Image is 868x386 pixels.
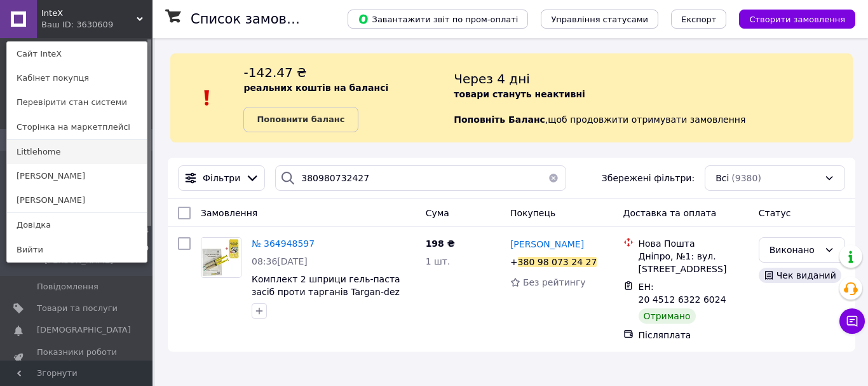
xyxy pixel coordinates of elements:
span: Створити замовлення [749,15,845,24]
div: + [508,253,599,271]
a: Поповнити баланс [243,107,358,132]
button: Створити замовлення [739,10,855,29]
span: Доставка та оплата [623,208,717,218]
span: 08:36[DATE] [252,256,308,266]
span: Товари та послуги [37,303,118,314]
span: [DEMOGRAPHIC_DATA] [37,324,131,336]
div: Виконано [770,243,819,257]
span: Повідомлення [37,281,98,293]
span: Фільтри [203,172,240,184]
button: Завантажити звіт по пром-оплаті [348,10,528,29]
span: Управління статусами [551,15,648,24]
b: реальних коштів на балансі [243,83,388,93]
span: Без рейтингу [523,277,586,287]
div: , щоб продовжити отримувати замовлення [454,64,853,132]
div: Ваш ID: 3630609 [41,19,95,31]
a: Кабінет покупця [7,66,147,90]
a: [PERSON_NAME] [7,164,147,188]
div: Дніпро, №1: вул. [STREET_ADDRESS] [639,250,749,275]
b: Поповніть Баланс [454,114,545,125]
span: [PERSON_NAME] [510,239,584,249]
a: [PERSON_NAME] [510,238,584,251]
input: Пошук за номером замовлення, ПІБ покупця, номером телефону, Email, номером накладної [275,165,566,191]
h1: Список замовлень [191,11,320,27]
div: 380 98 073 24 27 [518,257,597,267]
span: Показники роботи компанії [37,347,118,369]
a: Вийти [7,238,147,262]
span: Збережені фільтри: [602,172,695,184]
span: Замовлення [201,208,257,218]
a: Сайт InteX [7,42,147,66]
button: Експорт [671,10,727,29]
span: Завантажити звіт по пром-оплаті [358,13,518,25]
span: 1 шт. [426,256,451,266]
b: Поповнити баланс [257,114,344,124]
a: № 364948597 [252,238,315,249]
a: Littlehome [7,140,147,164]
a: [PERSON_NAME] [7,188,147,212]
span: Статус [759,208,791,218]
button: Очистить [541,165,566,191]
span: Всі [715,172,729,184]
a: Фото товару [201,237,241,278]
span: ЕН: 20 4512 6322 6024 [639,282,726,305]
div: Чек виданий [759,268,841,283]
b: товари стануть неактивні [454,89,585,99]
div: Отримано [639,308,696,324]
span: Через 4 дні [454,71,530,86]
span: InteX [41,8,137,19]
a: Сторінка на маркетплейсі [7,115,147,139]
span: Cума [426,208,449,218]
span: (9380) [731,173,761,183]
span: Експорт [681,15,717,24]
a: Створити замовлення [726,13,855,24]
span: 198 ₴ [426,238,455,249]
div: Післяплата [639,329,749,341]
div: Нова Пошта [639,237,749,250]
a: Комплект 2 шприци гель-паста засіб проти тарганів Targan-dez Stop Cockroach gel [252,274,400,310]
button: Управління статусами [541,10,658,29]
span: -142.47 ₴ [243,65,306,80]
img: Фото товару [201,238,241,277]
button: Чат з покупцем [839,308,865,334]
a: Перевірити стан системи [7,90,147,114]
span: Покупець [510,208,555,218]
img: :exclamation: [198,88,217,107]
a: Довідка [7,213,147,237]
